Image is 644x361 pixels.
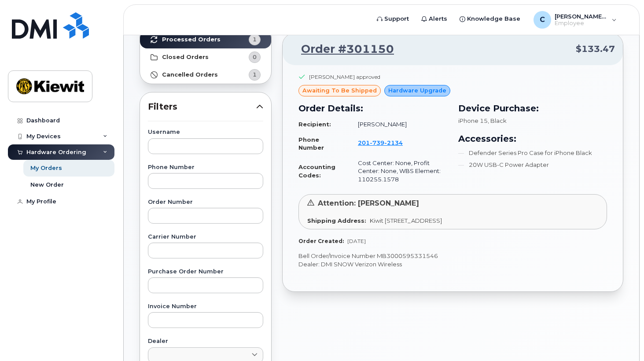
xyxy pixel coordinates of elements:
p: Bell Order/Invoice Number MB3000595331546 [298,252,607,260]
h3: Device Purchase: [458,102,607,115]
strong: Accounting Codes: [298,163,335,179]
span: awaiting to be shipped [302,86,377,95]
label: Phone Number [148,165,263,170]
a: Closed Orders0 [140,48,271,66]
span: $133.47 [576,43,615,55]
span: 1 [253,70,257,79]
span: iPhone 15 [458,117,488,124]
span: 0 [253,53,257,61]
td: [PERSON_NAME] [350,117,448,132]
span: Kiwit [STREET_ADDRESS] [370,217,442,224]
td: Cost Center: None, Profit Center: None, WBS Element: 110255.1578 [350,155,448,187]
a: Alerts [415,10,453,28]
span: Employee [555,20,607,27]
a: Support [371,10,415,28]
a: Processed Orders1 [140,31,271,48]
span: [DATE] [347,238,366,244]
span: Filters [148,100,256,113]
strong: Processed Orders [162,36,221,43]
a: Knowledge Base [453,10,526,28]
strong: Cancelled Orders [162,71,218,78]
span: 739 [370,139,384,146]
strong: Closed Orders [162,54,209,61]
strong: Phone Number [298,136,324,151]
p: Dealer: DMI SNOW Verizon Wireless [298,260,607,269]
strong: Recipient: [298,121,331,128]
h3: Accessories: [458,132,607,145]
span: C [540,15,545,25]
li: Defender Series Pro Case for iPhone Black [458,149,607,157]
span: Support [384,15,409,23]
span: [PERSON_NAME].[PERSON_NAME] [555,13,607,20]
strong: Shipping Address: [307,217,366,224]
div: [PERSON_NAME] approved [309,73,380,81]
strong: Order Created: [298,238,344,244]
span: 201 [358,139,403,146]
a: Cancelled Orders1 [140,66,271,84]
div: Carmela.Cortezano [527,11,623,29]
label: Invoice Number [148,304,263,309]
span: Alerts [429,15,447,23]
span: 1 [253,35,257,44]
span: Hardware Upgrade [388,86,446,95]
label: Order Number [148,199,263,205]
label: Carrier Number [148,234,263,240]
a: Order #301150 [291,41,394,57]
a: 2017392134 [358,139,413,146]
iframe: Messenger Launcher [606,323,637,354]
li: 20W USB-C Power Adapter [458,161,607,169]
span: 2134 [384,139,403,146]
span: Knowledge Base [467,15,520,23]
span: , Black [488,117,507,124]
h3: Order Details: [298,102,448,115]
label: Username [148,129,263,135]
label: Purchase Order Number [148,269,263,275]
span: Attention: [PERSON_NAME] [318,199,419,207]
label: Dealer [148,339,263,344]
